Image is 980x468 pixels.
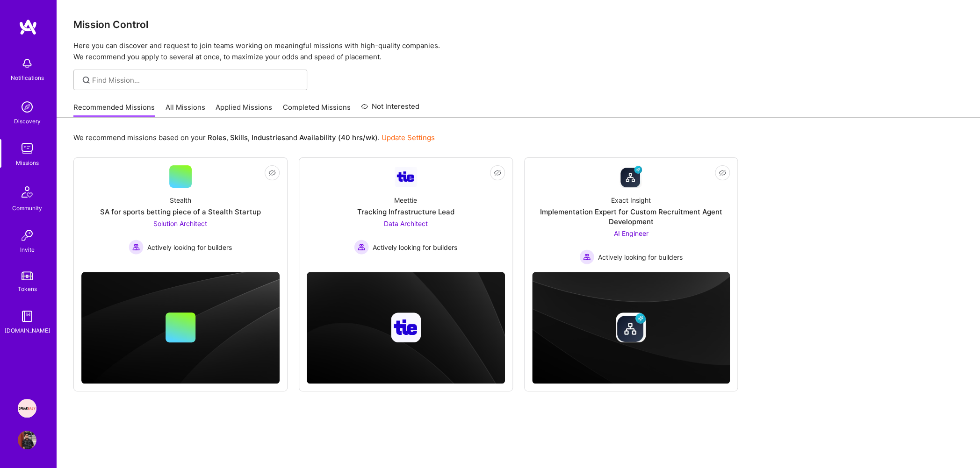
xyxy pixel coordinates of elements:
b: Skills [230,133,248,142]
a: Not Interested [361,101,419,118]
input: Find Mission... [92,75,300,85]
h3: Mission Control [73,19,963,30]
img: cover [532,272,730,384]
b: Roles [208,133,226,142]
a: Company LogoMeettieTracking Infrastructure LeadData Architect Actively looking for buildersActive... [307,165,505,264]
img: User Avatar [18,431,36,449]
i: icon EyeClosed [494,169,501,177]
div: Discovery [14,116,41,126]
span: Actively looking for builders [373,242,457,252]
a: User Avatar [15,431,39,449]
img: Actively looking for builders [354,240,369,255]
div: SA for sports betting piece of a Stealth Startup [100,207,260,217]
img: cover [81,272,280,384]
img: logo [19,19,37,35]
img: Company logo [616,312,646,342]
span: AI Engineer [613,229,648,237]
img: bell [18,54,36,73]
div: Implementation Expert for Custom Recruitment Agent Development [532,207,730,227]
a: Recommended Missions [73,102,155,118]
div: Meettie [394,195,417,205]
img: Actively looking for builders [579,249,594,264]
span: Solution Architect [153,220,207,227]
img: guide book [18,307,36,326]
div: Tracking Infrastructure Lead [357,207,454,217]
p: We recommend missions based on your , , and . [73,133,435,142]
i: icon EyeClosed [719,169,726,177]
div: Stealth [170,195,191,205]
i: icon SearchGrey [81,75,92,85]
span: Data Architect [384,220,428,227]
img: Community [16,181,38,203]
div: Community [12,203,42,213]
a: Update Settings [382,133,435,142]
img: Actively looking for builders [129,240,144,255]
img: discovery [18,98,36,116]
a: Completed Missions [283,102,351,118]
img: teamwork [18,139,36,158]
img: Company Logo [620,165,642,188]
div: Exact Insight [611,195,651,205]
a: Applied Missions [216,102,272,118]
a: All Missions [166,102,205,118]
span: Actively looking for builders [598,252,683,262]
img: Company Logo [395,167,417,187]
div: [DOMAIN_NAME] [5,326,50,335]
a: StealthSA for sports betting piece of a Stealth StartupSolution Architect Actively looking for bu... [81,165,280,264]
i: icon EyeClosed [268,169,276,177]
img: tokens [22,271,33,280]
div: Missions [16,158,39,168]
div: Notifications [11,73,44,83]
p: Here you can discover and request to join teams working on meaningful missions with high-quality ... [73,40,963,63]
img: cover [307,272,505,384]
div: Tokens [18,284,37,294]
img: Company logo [391,312,421,342]
img: Invite [18,226,36,245]
b: Industries [252,133,285,142]
img: Speakeasy: Software Engineer to help Customers write custom functions [18,399,36,418]
a: Company LogoExact InsightImplementation Expert for Custom Recruitment Agent DevelopmentAI Enginee... [532,165,730,264]
div: Invite [20,245,35,255]
a: Speakeasy: Software Engineer to help Customers write custom functions [15,399,39,418]
span: Actively looking for builders [147,242,232,252]
b: Availability (40 hrs/wk) [299,133,378,142]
